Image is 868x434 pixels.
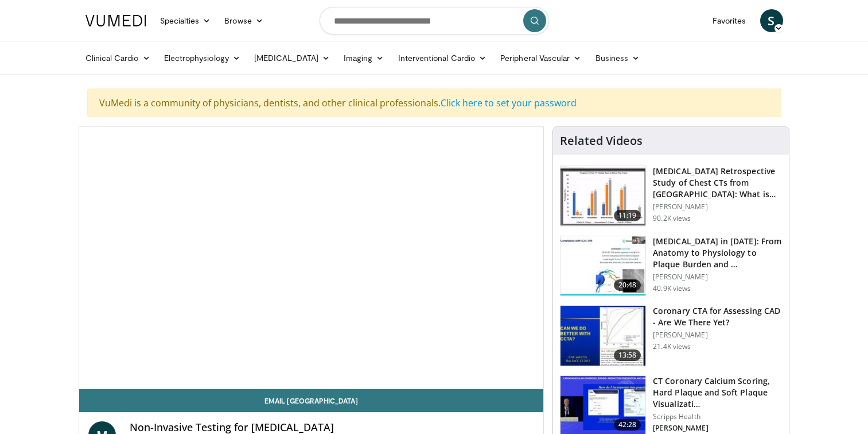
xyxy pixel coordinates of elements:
a: 11:19 [MEDICAL_DATA] Retrospective Study of Chest CTs from [GEOGRAPHIC_DATA]: What is the Re… [PE... [560,166,782,226]
a: 20:48 [MEDICAL_DATA] in [DATE]: From Anatomy to Physiology to Plaque Burden and … [PERSON_NAME] 4... [560,236,782,297]
span: 42:28 [614,419,641,431]
a: Clinical Cardio [79,47,157,70]
p: 40.9K views [653,284,691,293]
img: VuMedi Logo [85,15,146,26]
p: [PERSON_NAME] [653,424,782,433]
img: 823da73b-7a00-425d-bb7f-45c8b03b10c3.150x105_q85_crop-smart_upscale.jpg [560,236,645,296]
a: Favorites [706,9,753,32]
video-js: Video Player [79,127,544,389]
a: 13:58 Coronary CTA for Assessing CAD - Are We There Yet? [PERSON_NAME] 21.4K views [560,305,782,366]
span: 20:48 [614,279,641,291]
a: Browse [217,9,270,32]
h3: CT Coronary Calcium Scoring, Hard Plaque and Soft Plaque Visualizati… [653,375,782,410]
span: 13:58 [614,349,641,361]
a: Click here to set your password [441,97,577,109]
h4: Related Videos [560,134,643,148]
p: [PERSON_NAME] [653,202,782,212]
p: 21.4K views [653,342,691,351]
h3: [MEDICAL_DATA] Retrospective Study of Chest CTs from [GEOGRAPHIC_DATA]: What is the Re… [653,166,782,200]
a: Email [GEOGRAPHIC_DATA] [79,389,544,412]
p: [PERSON_NAME] [653,331,782,340]
span: 11:19 [614,210,641,221]
div: VuMedi is a community of physicians, dentists, and other clinical professionals. [87,89,781,117]
a: S [760,9,783,32]
a: Electrophysiology [157,47,247,70]
p: Scripps Health [653,412,782,421]
h4: Non-Invasive Testing for [MEDICAL_DATA] [130,421,535,434]
a: Peripheral Vascular [493,47,588,70]
h3: [MEDICAL_DATA] in [DATE]: From Anatomy to Physiology to Plaque Burden and … [653,236,782,270]
a: Imaging [337,47,391,70]
input: Search topics, interventions [320,7,549,34]
a: Business [589,47,647,70]
img: 34b2b9a4-89e5-4b8c-b553-8a638b61a706.150x105_q85_crop-smart_upscale.jpg [560,306,645,366]
img: c2eb46a3-50d3-446d-a553-a9f8510c7760.150x105_q85_crop-smart_upscale.jpg [560,166,645,226]
p: [PERSON_NAME] [653,272,782,282]
a: Interventional Cardio [391,47,494,70]
p: 90.2K views [653,214,691,223]
h3: Coronary CTA for Assessing CAD - Are We There Yet? [653,305,782,328]
a: [MEDICAL_DATA] [247,47,337,70]
a: Specialties [153,9,218,32]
